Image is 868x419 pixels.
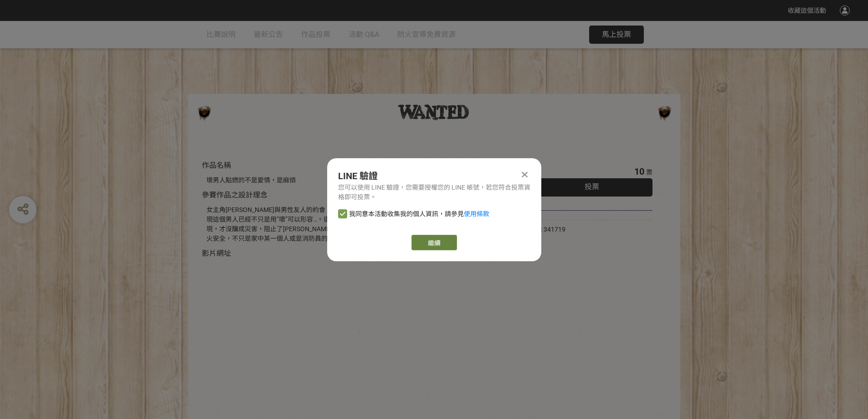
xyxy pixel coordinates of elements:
[788,7,826,14] span: 收藏這個活動
[202,161,231,170] span: 作品名稱
[349,21,379,48] a: 活動 Q&A
[349,30,379,39] span: 活動 Q&A
[254,21,283,48] a: 最新公告
[646,169,652,176] span: 票
[397,21,456,48] a: 防火宣導免費資源
[206,30,236,39] span: 比賽說明
[634,166,644,177] span: 10
[202,191,267,199] span: 參賽作品之設計理念
[206,205,504,243] div: 女主角[PERSON_NAME]與男性友人的約會，一開始被他可愛又可壞的魅力所迷惑，但跟著回到他家後，發現這個男人已經不只是用”壞”可以形容…。還好有那無所不在，英勇強悍的人民防災保衛者-消防員...
[464,210,489,217] a: 使用條款
[202,249,231,258] span: 影片網址
[585,182,599,191] span: 投票
[349,209,489,219] span: 我同意本活動收集我的個人資訊，請參見
[531,226,565,233] span: SID: 341719
[301,30,330,39] span: 作品投票
[254,30,283,39] span: 最新公告
[301,21,330,48] a: 作品投票
[206,21,236,48] a: 比賽說明
[397,30,456,39] span: 防火宣導免費資源
[338,183,530,202] div: 您可以使用 LINE 驗證，您需要授權您的 LINE 帳號，若您符合投票資格即可投票。
[338,169,530,183] div: LINE 驗證
[411,235,457,250] a: 繼續
[206,176,504,185] div: 壞男人點燃的不是愛情，是麻煩
[602,30,631,39] span: 馬上投票
[589,26,644,44] button: 馬上投票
